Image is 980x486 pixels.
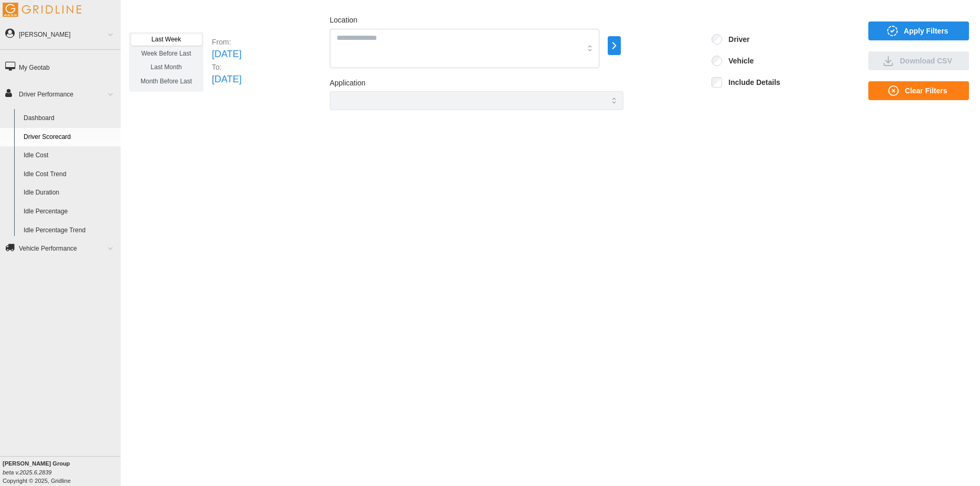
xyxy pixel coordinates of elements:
[722,77,780,88] label: Include Details
[150,63,181,71] span: Last Month
[3,3,81,17] img: Gridline
[19,221,121,240] a: Idle Percentage Trend
[19,109,121,128] a: Dashboard
[904,22,949,40] span: Apply Filters
[868,81,969,100] button: Clear Filters
[152,36,181,43] span: Last Week
[212,62,242,72] p: To:
[3,469,51,476] i: beta v.2025.6.2839
[212,37,242,47] p: From:
[868,21,969,40] button: Apply Filters
[19,183,121,202] a: Idle Duration
[19,202,121,221] a: Idle Percentage
[19,146,121,165] a: Idle Cost
[330,15,358,26] label: Location
[900,52,952,70] span: Download CSV
[330,78,366,89] label: Application
[212,72,242,87] p: [DATE]
[3,460,70,467] b: [PERSON_NAME] Group
[868,51,969,70] button: Download CSV
[722,56,753,66] label: Vehicle
[19,128,121,147] a: Driver Scorecard
[141,78,192,85] span: Month Before Last
[212,47,242,62] p: [DATE]
[141,50,191,57] span: Week Before Last
[905,82,947,100] span: Clear Filters
[722,34,749,45] label: Driver
[3,459,121,485] div: Copyright © 2025, Gridline
[19,165,121,184] a: Idle Cost Trend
